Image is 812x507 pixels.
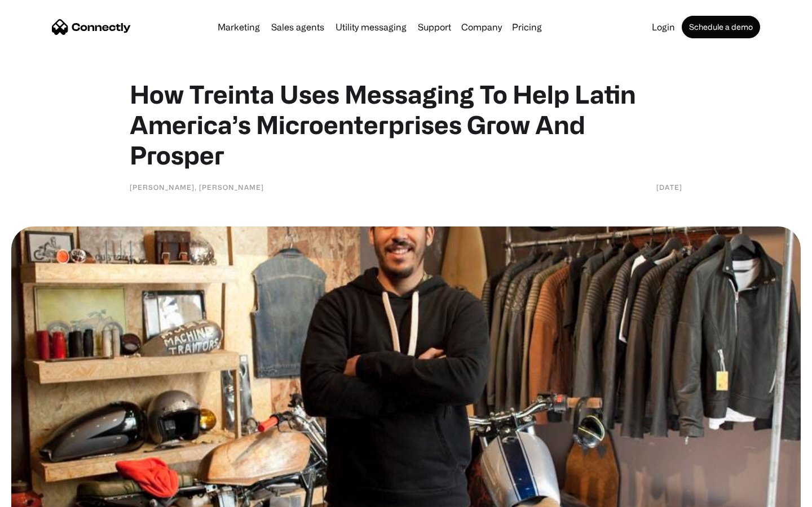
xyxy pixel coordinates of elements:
a: Schedule a demo [682,16,760,38]
h1: How Treinta Uses Messaging To Help Latin America’s Microenterprises Grow And Prosper [130,79,682,170]
a: Support [413,23,456,32]
div: [PERSON_NAME], [PERSON_NAME] [130,181,264,193]
a: Sales agents [267,23,329,32]
a: Pricing [507,23,546,32]
a: Marketing [213,23,264,32]
ul: Language list [23,487,68,503]
aside: Language selected: English [11,487,68,503]
div: Company [461,19,502,35]
a: Utility messaging [331,23,411,32]
div: [DATE] [656,181,682,193]
a: Login [647,23,679,32]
